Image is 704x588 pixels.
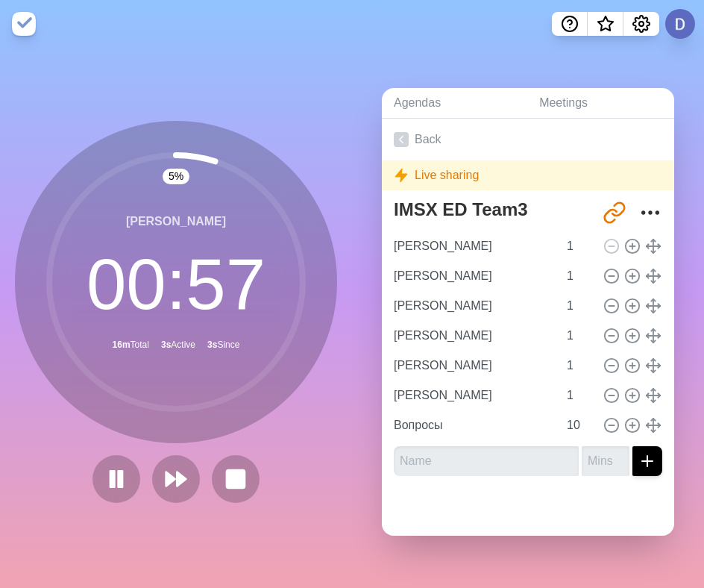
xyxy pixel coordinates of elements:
[561,321,597,351] input: Mins
[600,198,629,228] button: Share link
[382,88,527,119] a: Agendas
[388,321,558,351] input: Name
[561,231,597,261] input: Mins
[394,446,579,476] input: Name
[635,198,665,228] button: More
[561,351,597,381] input: Mins
[561,291,597,321] input: Mins
[388,381,558,410] input: Name
[623,12,659,36] button: Settings
[561,381,597,410] input: Mins
[388,291,558,321] input: Name
[12,12,36,36] img: timeblocks logo
[561,261,597,291] input: Mins
[552,12,588,36] button: Help
[582,446,629,476] input: Mins
[388,410,558,440] input: Name
[382,119,674,160] a: Back
[382,160,674,190] div: Live sharing
[527,88,674,119] a: Meetings
[388,261,558,291] input: Name
[388,351,558,381] input: Name
[588,12,623,36] button: What’s new
[561,410,597,440] input: Mins
[388,231,558,261] input: Name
